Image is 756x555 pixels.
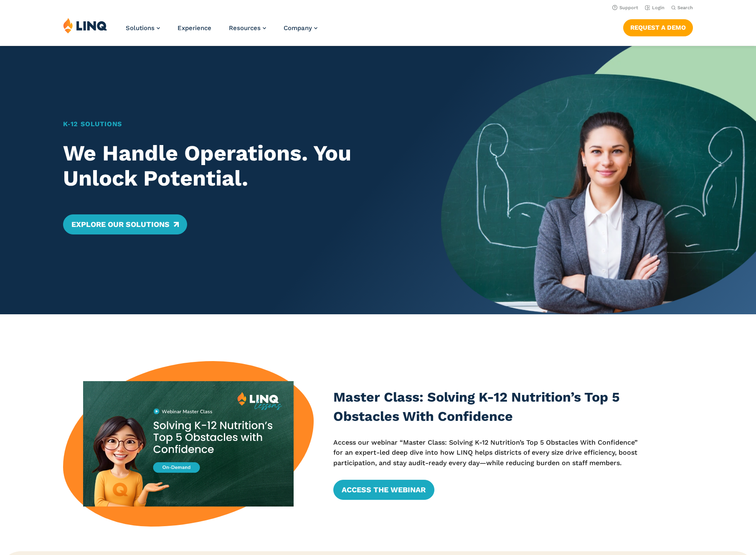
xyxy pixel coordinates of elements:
[63,214,187,234] a: Explore Our Solutions
[623,18,693,36] nav: Button Navigation
[333,438,639,468] p: Access our webinar “Master Class: Solving K-12 Nutrition’s Top 5 Obstacles With Confidence” for a...
[126,18,317,45] nav: Primary Navigation
[333,388,639,426] h3: Master Class: Solving K-12 Nutrition’s Top 5 Obstacles With Confidence
[284,24,312,32] span: Company
[63,119,410,129] h1: K‑12 Solutions
[333,480,434,500] a: Access the Webinar
[441,46,756,314] img: Home Banner
[623,19,693,36] a: Request a Demo
[671,5,693,11] button: Open Search Bar
[677,5,693,10] span: Search
[63,141,410,191] h2: We Handle Operations. You Unlock Potential.
[612,5,638,10] a: Support
[178,24,211,32] a: Experience
[645,5,665,10] a: Login
[229,24,266,32] a: Resources
[126,24,160,32] a: Solutions
[229,24,261,32] span: Resources
[126,24,155,32] span: Solutions
[63,18,107,33] img: LINQ | K‑12 Software
[284,24,317,32] a: Company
